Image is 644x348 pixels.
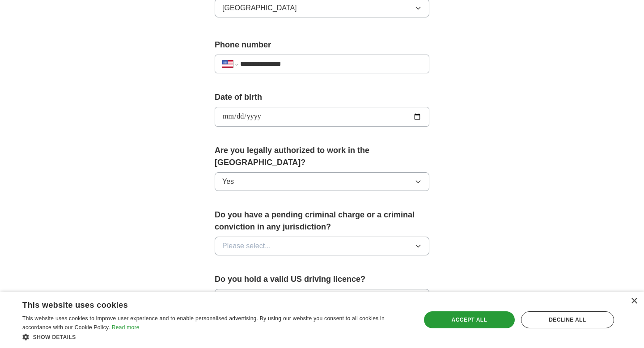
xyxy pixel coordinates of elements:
div: Close [631,298,637,305]
span: Please select... [222,241,271,251]
div: Decline all [521,311,614,328]
label: Date of birth [215,91,429,103]
label: Are you legally authorized to work in the [GEOGRAPHIC_DATA]? [215,144,429,169]
span: Show details [33,334,76,340]
div: This website uses cookies [22,297,387,310]
button: Yes [215,172,429,191]
button: Please select... [215,237,429,255]
a: Read more, opens a new window [112,324,140,331]
div: Accept all [424,311,515,328]
label: Phone number [215,39,429,51]
label: Do you hold a valid US driving licence? [215,273,429,285]
button: Please select... [215,289,429,308]
label: Do you have a pending criminal charge or a criminal conviction in any jurisdiction? [215,209,429,233]
div: Show details [22,332,409,341]
span: This website uses cookies to improve user experience and to enable personalised advertising. By u... [22,315,385,331]
span: [GEOGRAPHIC_DATA] [222,3,297,13]
span: Yes [222,176,234,187]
